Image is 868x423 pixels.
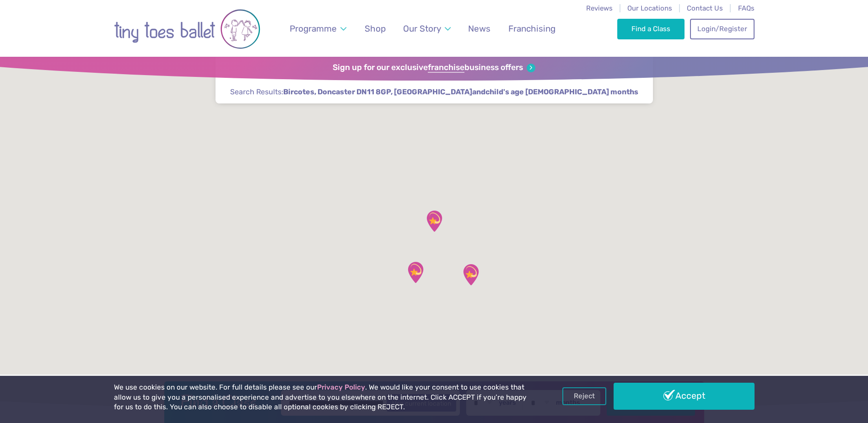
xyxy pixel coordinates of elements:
span: Franchising [508,23,555,34]
a: Our Locations [627,4,672,12]
a: Login/Register [690,19,754,39]
span: News [468,23,491,34]
span: Our Story [403,23,441,34]
img: tiny toes ballet [114,6,260,52]
a: Contact Us [687,4,723,12]
a: News [464,18,495,39]
div: Harworth and Bircotes Town Hall [423,210,446,233]
a: Shop [360,18,390,39]
strong: franchise [428,63,464,73]
a: Programme [285,18,350,39]
p: We use cookies on our website. For full details please see our . We would like your consent to us... [114,383,530,412]
a: Reject [562,387,606,405]
span: child's age [DEMOGRAPHIC_DATA] months [485,87,638,97]
span: Bircotes, Doncaster DN11 8GP, [GEOGRAPHIC_DATA] [283,87,472,97]
span: Programme [290,23,337,34]
a: Sign up for our exclusivefranchisebusiness offers [333,63,535,73]
a: FAQs [738,4,755,12]
span: Shop [365,23,386,34]
a: Franchising [504,18,560,39]
a: Our Story [399,18,455,39]
a: Find a Class [617,19,685,39]
a: Privacy Policy [317,383,365,391]
strong: and [283,87,638,96]
a: Reviews [586,4,613,12]
a: Accept [614,383,755,409]
div: Christ Church [404,261,427,284]
div: Westhill Community Centre [459,263,482,286]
